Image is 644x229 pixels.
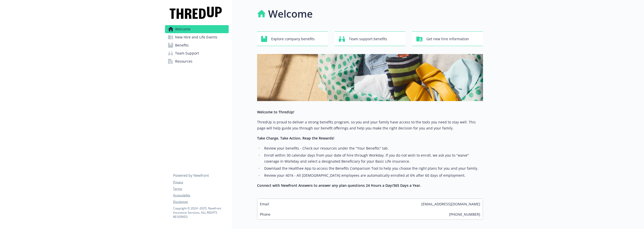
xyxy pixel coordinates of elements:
a: Terms [173,187,228,191]
li: Review your benefits - Check our resources under the "Your Benefits" tab. [263,145,483,151]
strong: Welcome to ThredUp! [257,110,294,114]
p: Copyright © 2024 - 2025 , Newfront Insurance Services, ALL RIGHTS RESERVED [173,206,228,219]
span: New Hire and Life Events [175,33,217,41]
a: Welcome [165,25,229,33]
span: Explore company benefits [271,34,315,44]
span: [PHONE_NUMBER] [449,212,480,217]
li: Review your 401k - All [DEMOGRAPHIC_DATA] employees are automatically enrolled at 6% after 60 day... [263,172,483,178]
a: Resources [165,57,229,65]
span: Team support benefits [349,34,387,44]
span: Benefits [175,41,189,49]
span: Welcome [175,25,190,33]
button: Team support benefits [335,31,406,46]
a: Accessibility [173,193,228,198]
button: Get new hire information [412,31,483,46]
a: New Hire and Life Events [165,33,229,41]
strong: Connect with Newfront Answers to answer any plan questions 24 Hours a Day/365 Days a Year. [257,183,421,188]
span: Email [260,201,269,207]
a: Team Support [165,49,229,57]
span: Get new hire information [426,34,469,44]
button: Explore company benefits [257,31,328,46]
img: overview page banner [257,54,483,101]
span: Team Support [175,49,199,57]
span: [EMAIL_ADDRESS][DOMAIN_NAME] [421,201,480,207]
h1: Welcome [268,6,313,21]
p: ThredUp is proud to deliver a strong benefits program, so you and your family have access to the ... [257,119,483,131]
a: Privacy [173,180,228,185]
a: Benefits [165,41,229,49]
a: Disclaimer [173,200,228,204]
li: Download the Healthee App to access the Benefits Comparison Tool to help you choose the right pla... [263,165,483,171]
li: Enroll within 30 calendar days from your date of hire through Workday. If you do not wish to enro... [263,152,483,164]
span: Phone [260,212,270,217]
span: Resources [175,57,192,65]
strong: Take Charge, Take Action, Reap the Rewards! [257,136,334,141]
